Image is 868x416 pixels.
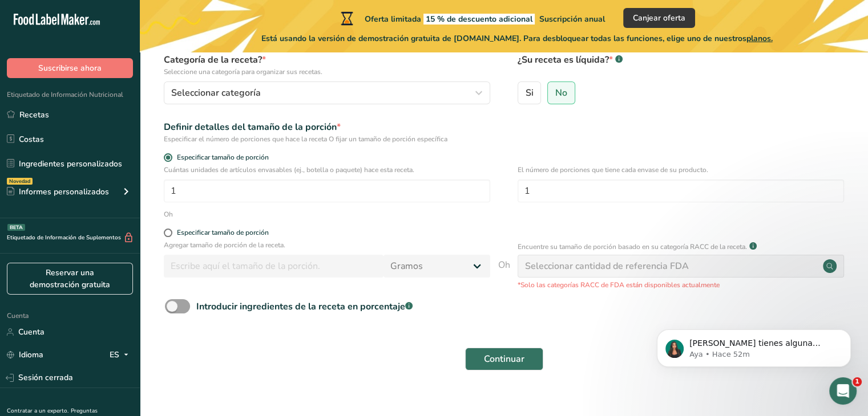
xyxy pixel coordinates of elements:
font: Canjear oferta [633,13,685,23]
font: Oh [498,259,510,271]
font: Especificar tamaño de porción [177,153,269,162]
font: 1 [855,378,859,385]
iframe: Mensaje de notificaciones del intercomunicador [640,305,868,385]
font: Agregar tamaño de porción de la receta. [164,240,285,250]
font: Oh [164,210,173,219]
button: Canjear oferta [623,8,695,28]
font: Sesión cerrada [18,372,73,383]
font: Categoría de la receta? [164,54,262,66]
font: Novedad [9,178,30,185]
font: Especificar tamaño de porción [177,228,269,237]
font: Cuenta [18,327,45,337]
font: *Solo las categorías RACC de FDA están disponibles actualmente [518,280,720,289]
button: Continuar [465,348,543,370]
font: Suscripción anual [539,14,605,25]
font: Introducir ingredientes de la receta en porcentaje [196,300,405,313]
button: Suscribirse ahora [7,58,133,78]
font: Continuar [484,353,524,365]
font: Suscribirse ahora [38,63,102,74]
font: Oferta limitada [365,14,421,25]
font: Recetas [19,109,49,120]
font: Está usando la versión de demostración gratuita de [DOMAIN_NAME]. Para desbloquear todas las func... [261,33,746,44]
font: El número de porciones que tiene cada envase de su producto. [518,165,708,174]
font: Ingredientes personalizados [19,158,122,169]
font: Etiquetado de Información de Suplementos [7,234,121,242]
font: Cuenta [7,311,29,320]
font: BETA [10,224,23,231]
font: Definir detalles del tamaño de la porción [164,121,337,133]
font: Seleccionar cantidad de referencia FDA [525,260,689,272]
font: ES [110,349,119,360]
button: Seleccionar categoría [164,81,490,104]
a: Reservar una demostración gratuita [7,263,133,295]
font: Cuántas unidades de artículos envasables (ej., botella o paquete) hace esta receta. [164,165,414,174]
font: Idioma [19,349,43,360]
font: Seleccione una categoría para organizar sus recetas. [164,67,322,76]
font: Especificar el número de porciones que hace la receta O fijar un tamaño de porción específica [164,134,447,144]
font: 15 % de descuento adicional [426,14,532,25]
iframe: Chat en vivo de Intercom [829,377,857,405]
font: Seleccionar categoría [171,87,261,99]
font: Encuentre su tamaño de porción basado en su categoría RACC de la receta. [518,242,747,251]
font: Si [526,87,534,99]
font: Reservar una demostración gratuita [30,267,110,290]
font: Informes personalizados [19,186,109,197]
font: No [555,87,567,99]
font: ¿Su receta es líquida? [518,54,609,66]
input: Escribe aquí el tamaño de la porción. [164,255,383,278]
font: planos. [746,33,773,44]
a: Contratar a un experto. [7,407,68,415]
font: Costas [19,134,44,145]
font: Etiquetado de Información Nutricional [7,90,123,99]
